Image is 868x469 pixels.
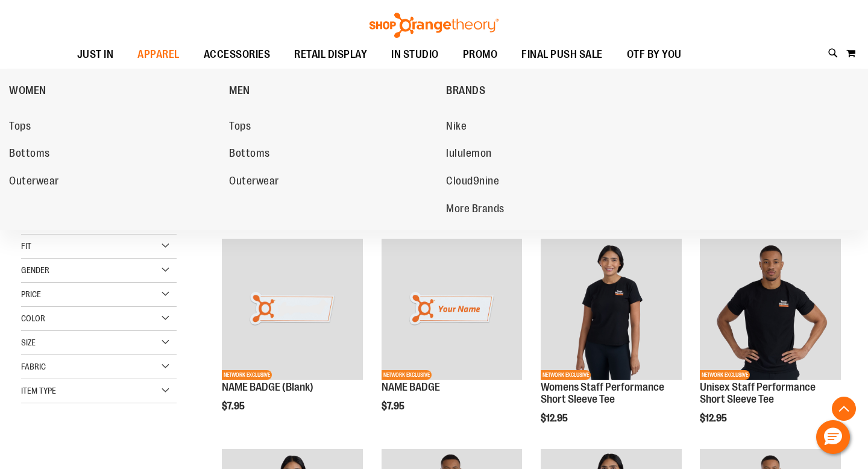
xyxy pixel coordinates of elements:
span: Tops [229,120,251,135]
span: PROMO [463,41,498,68]
button: Hello, have a question? Let’s chat. [816,420,850,454]
a: RETAIL DISPLAY [282,41,379,69]
a: Product image for NAME BADGENETWORK EXCLUSIVE [382,239,523,382]
button: Back To Top [832,397,856,421]
span: Price [21,289,41,299]
span: Color [21,313,45,323]
span: MEN [229,84,250,99]
img: Shop Orangetheory [368,13,500,38]
a: Womens Staff Performance Short Sleeve TeeNETWORK EXCLUSIVE [541,239,682,382]
span: Cloud9nine [446,175,499,190]
span: Gender [21,265,49,275]
a: WOMEN [9,75,223,106]
span: More Brands [446,203,505,218]
a: APPAREL [125,41,192,69]
a: Unisex Staff Performance Short Sleeve TeeNETWORK EXCLUSIVE [700,239,841,382]
img: Product image for NAME BADGE [382,239,523,380]
span: $12.95 [541,413,570,424]
span: Nike [446,120,467,135]
span: WOMEN [9,84,46,99]
a: BRANDS [446,75,660,106]
span: BRANDS [446,84,485,99]
span: NETWORK EXCLUSIVE [541,370,591,380]
a: Outerwear [229,171,434,192]
img: NAME BADGE (Blank) [222,239,363,380]
a: Bottoms [229,143,434,165]
a: MEN [229,75,440,106]
a: NAME BADGE (Blank)NETWORK EXCLUSIVE [222,239,363,382]
a: PROMO [451,41,510,69]
a: IN STUDIO [379,41,451,68]
span: Outerwear [229,175,279,190]
span: Tops [9,120,31,135]
div: product [694,233,847,454]
a: Unisex Staff Performance Short Sleeve Tee [700,381,816,405]
span: $7.95 [382,401,406,412]
span: ACCESSORIES [204,41,271,68]
span: FINAL PUSH SALE [521,41,603,68]
span: $7.95 [222,401,247,412]
span: JUST IN [77,41,114,68]
a: OTF BY YOU [615,41,694,69]
span: Fit [21,241,31,251]
img: Womens Staff Performance Short Sleeve Tee [541,239,682,380]
span: Bottoms [229,147,270,162]
span: RETAIL DISPLAY [294,41,367,68]
a: Womens Staff Performance Short Sleeve Tee [541,381,664,405]
span: IN STUDIO [391,41,439,68]
a: FINAL PUSH SALE [509,41,615,69]
a: NAME BADGE [382,381,440,393]
span: Item Type [21,386,56,395]
span: Fabric [21,362,46,371]
span: Size [21,338,36,347]
span: $12.95 [700,413,729,424]
span: OTF BY YOU [627,41,682,68]
a: ACCESSORIES [192,41,283,69]
span: NETWORK EXCLUSIVE [222,370,272,380]
a: NAME BADGE (Blank) [222,381,313,393]
div: product [216,233,369,442]
span: APPAREL [137,41,180,68]
span: Bottoms [9,147,50,162]
a: Tops [229,116,434,137]
span: Outerwear [9,175,59,190]
div: product [376,233,529,442]
div: product [535,233,688,454]
a: JUST IN [65,41,126,69]
span: lululemon [446,147,492,162]
img: Unisex Staff Performance Short Sleeve Tee [700,239,841,380]
span: NETWORK EXCLUSIVE [382,370,432,380]
span: NETWORK EXCLUSIVE [700,370,750,380]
